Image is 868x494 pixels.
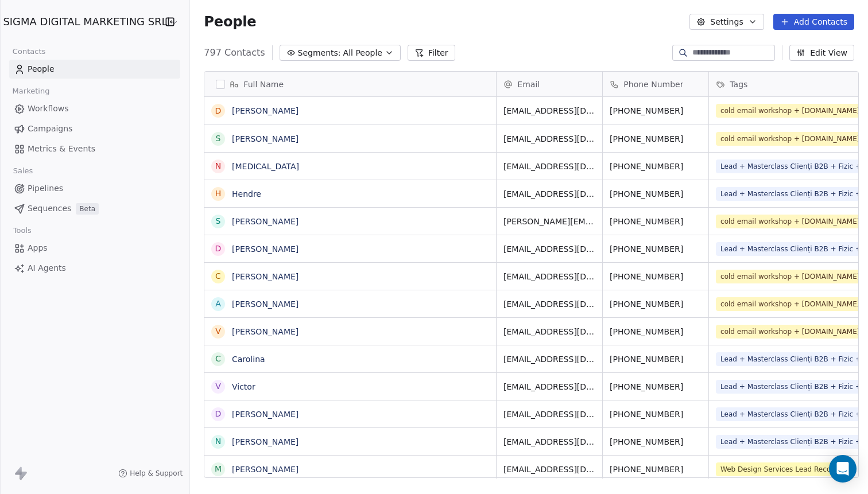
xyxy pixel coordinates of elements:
[28,123,72,135] span: Campaigns
[503,409,595,420] span: [EMAIL_ADDRESS][DOMAIN_NAME]
[28,203,71,215] span: Sequences
[215,243,222,255] div: D
[497,72,602,96] div: Email
[130,469,183,478] span: Help & Support
[216,325,222,337] div: V
[503,298,595,310] span: [EMAIL_ADDRESS][DOMAIN_NAME]
[8,162,38,180] span: Sales
[232,410,299,419] a: [PERSON_NAME]
[623,79,683,90] span: Phone Number
[610,298,702,310] span: [PHONE_NUMBER]
[503,381,595,392] span: [EMAIL_ADDRESS][DOMAIN_NAME]
[716,297,864,311] span: cold email workshop + [DOMAIN_NAME]
[118,469,183,478] a: Help & Support
[9,259,180,278] a: AI Agents
[204,13,256,30] span: People
[503,105,595,116] span: [EMAIL_ADDRESS][DOMAIN_NAME]
[503,353,595,365] span: [EMAIL_ADDRESS][DOMAIN_NAME]
[343,47,382,59] span: All People
[716,325,864,339] span: cold email workshop + [DOMAIN_NAME]
[8,222,36,239] span: Tools
[603,72,708,96] div: Phone Number
[232,355,265,364] a: Carolina
[9,60,180,79] a: People
[232,189,261,199] a: Hendre
[610,353,702,365] span: [PHONE_NUMBER]
[503,243,595,255] span: [EMAIL_ADDRESS][DOMAIN_NAME]
[232,465,299,474] a: [PERSON_NAME]
[610,436,702,448] span: [PHONE_NUMBER]
[216,133,221,145] div: S
[503,326,595,337] span: [EMAIL_ADDRESS][DOMAIN_NAME]
[9,99,180,118] a: Workflows
[610,216,702,227] span: [PHONE_NUMBER]
[232,299,299,309] a: [PERSON_NAME]
[28,63,55,75] span: People
[14,12,150,32] button: SIGMA DIGITAL MARKETING SRL
[215,463,222,475] div: M
[517,79,540,90] span: Email
[216,215,221,227] div: S
[298,47,341,59] span: Segments:
[216,298,222,310] div: A
[76,203,99,215] span: Beta
[7,83,55,100] span: Marketing
[689,14,764,30] button: Settings
[232,162,299,171] a: [MEDICAL_DATA]
[716,462,851,476] span: Web Design Services Lead Recovery
[243,79,284,90] span: Full Name
[610,271,702,282] span: [PHONE_NUMBER]
[730,79,747,90] span: Tags
[773,14,854,30] button: Add Contacts
[610,105,702,116] span: [PHONE_NUMBER]
[232,106,299,115] a: [PERSON_NAME]
[215,270,221,282] div: C
[232,134,299,143] a: [PERSON_NAME]
[215,105,222,117] div: D
[9,179,180,198] a: Pipelines
[789,45,854,61] button: Edit View
[9,139,180,158] a: Metrics & Events
[232,327,299,336] a: [PERSON_NAME]
[3,14,167,29] span: SIGMA DIGITAL MARKETING SRL
[28,143,95,155] span: Metrics & Events
[215,353,221,365] div: C
[408,45,455,61] button: Filter
[610,326,702,337] span: [PHONE_NUMBER]
[9,119,180,138] a: Campaigns
[610,188,702,200] span: [PHONE_NUMBER]
[503,216,595,227] span: [PERSON_NAME][EMAIL_ADDRESS][DOMAIN_NAME]
[9,239,180,258] a: Apps
[215,408,222,420] div: D
[610,464,702,475] span: [PHONE_NUMBER]
[9,199,180,218] a: SequencesBeta
[232,244,299,254] a: [PERSON_NAME]
[716,270,864,283] span: cold email workshop + [DOMAIN_NAME]
[610,381,702,392] span: [PHONE_NUMBER]
[610,133,702,145] span: [PHONE_NUMBER]
[829,455,857,483] div: Open Intercom Messenger
[503,161,595,172] span: [EMAIL_ADDRESS][DOMAIN_NAME]
[503,436,595,448] span: [EMAIL_ADDRESS][DOMAIN_NAME]
[716,132,864,146] span: cold email workshop + [DOMAIN_NAME]
[232,437,299,446] a: [PERSON_NAME]
[215,160,221,172] div: N
[232,382,255,391] a: Victor
[7,43,51,60] span: Contacts
[215,435,221,448] div: N
[204,46,265,60] span: 797 Contacts
[503,464,595,475] span: [EMAIL_ADDRESS][DOMAIN_NAME]
[28,182,63,195] span: Pipelines
[204,97,497,479] div: grid
[610,161,702,172] span: [PHONE_NUMBER]
[716,215,864,228] span: cold email workshop + [DOMAIN_NAME]
[28,103,69,115] span: Workflows
[204,72,496,96] div: Full Name
[215,188,222,200] div: H
[503,133,595,145] span: [EMAIL_ADDRESS][DOMAIN_NAME]
[610,409,702,420] span: [PHONE_NUMBER]
[503,188,595,200] span: [EMAIL_ADDRESS][DOMAIN_NAME]
[716,104,864,118] span: cold email workshop + [DOMAIN_NAME]
[232,217,299,226] a: [PERSON_NAME]
[28,262,66,274] span: AI Agents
